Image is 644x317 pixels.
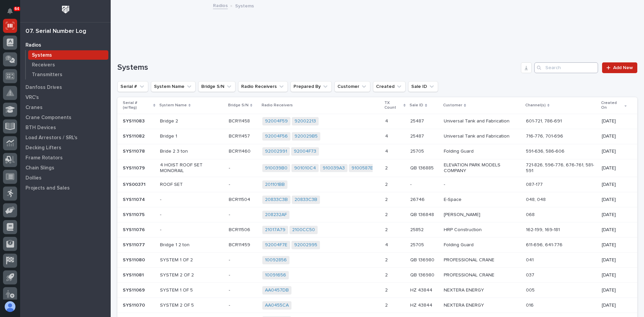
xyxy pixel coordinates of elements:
[443,102,462,109] p: Customer
[385,271,389,278] p: 2
[444,212,521,218] p: [PERSON_NAME]
[385,196,389,203] p: 2
[123,241,146,248] p: SYS11077
[265,149,287,154] a: 92002991
[526,257,596,263] p: 041
[385,211,389,218] p: 2
[526,162,596,174] p: 721-826, 596-776, 676-761, 581-591
[25,185,70,191] p: Projects and Sales
[25,85,62,91] p: Danfoss Drives
[526,287,596,293] p: 005
[160,272,223,278] p: SYSTEM 2 OF 2
[123,226,146,233] p: SYS11076
[265,272,286,278] a: 10091656
[229,164,231,171] p: -
[526,149,596,154] p: 591-636, 586-606
[534,62,598,73] input: Search
[160,162,223,174] p: 4 HOIST ROOF SET MONORAIL
[117,192,637,207] tr: SYS11074SYS11074 -BCR11504BCR11504 20833C3B 20833C3B 22 2674626746 E-Space048, 048[DATE]
[20,92,111,102] a: VRC's
[117,81,148,92] button: Serial #
[160,212,223,218] p: -
[25,105,43,111] p: Cranes
[229,132,251,139] p: BCR11457
[123,164,146,171] p: SYS11079
[25,115,71,121] p: Crane Components
[123,211,146,218] p: SYS11075
[602,165,627,171] p: [DATE]
[123,271,145,278] p: SYS11081
[334,81,370,92] button: Customer
[410,286,434,293] p: HZ 43844
[229,196,252,203] p: BCR11504
[265,134,288,139] a: 92004F56
[229,147,252,154] p: BCR11460
[526,212,596,218] p: 068
[20,183,111,193] a: Projects and Sales
[526,118,596,124] p: 601-721, 786-691
[265,197,288,203] a: 20833C3B
[373,81,406,92] button: Created
[123,117,146,124] p: SYS11083
[117,207,637,222] tr: SYS11075SYS11075 --- 208232AF 22 QB 136848QB 136848 [PERSON_NAME]068[DATE]
[160,227,223,233] p: -
[20,40,111,50] a: Radios
[385,132,389,139] p: 4
[59,3,72,16] img: Workspace Logo
[160,149,223,154] p: Bride 2 3 ton
[444,134,521,139] p: Universal Tank and Fabrication
[123,196,146,203] p: SYS11074
[294,118,316,124] a: 92002213
[602,212,627,218] p: [DATE]
[229,256,231,263] p: -
[265,257,287,263] a: 10092856
[32,72,62,78] p: Transmitters
[117,144,637,159] tr: SYS11078SYS11078 Bride 2 3 tonBCR11460BCR11460 92002991 92004F73 44 2570525705 Folding Guard591-6...
[385,117,389,124] p: 4
[444,197,521,203] p: E-Space
[117,222,637,237] tr: SYS11076SYS11076 -BCR11506BCR11506 21017A79 2100CC50 22 2585225852 HRP Construction162-199, 169-1...
[228,102,249,109] p: Bridge S/N
[25,135,77,141] p: Load Arrestors / SRL's
[20,112,111,122] a: Crane Components
[292,227,315,233] a: 2100CC50
[410,164,435,171] p: QB 136885
[117,298,637,313] tr: SYS11070SYS11070 SYSTEM 2 OF 5-- AA0455CA 22 HZ 43844HZ 43844 NEXTERA ENERGY016[DATE]
[410,256,436,263] p: QB 136980
[265,287,289,293] a: AA0457DB
[20,122,111,133] a: BTH Devices
[117,177,637,192] tr: SYS00371SYS00371 ROOF SET-- 201101BB 22 -- -087-177[DATE]
[613,65,633,70] span: Add New
[229,211,231,218] p: -
[602,287,627,293] p: [DATE]
[410,211,435,218] p: QB 136848
[213,1,228,9] a: Radios
[117,237,637,253] tr: SYS11077SYS11077 Bridge 1 2 tonBCR11459BCR11459 92004F7E 92002995 44 2570525705 Folding Guard611-...
[117,268,637,283] tr: SYS11081SYS11081 SYSTEM 2 OF 2-- 10091656 22 QB 136980QB 136980 PROFESSIONAL CRANE037[DATE]
[25,175,42,181] p: Dollies
[123,301,146,308] p: SYS11070
[385,286,389,293] p: 2
[526,242,596,248] p: 611-696, 641-776
[262,102,293,109] p: Radio Receivers
[408,81,438,92] button: Sale ID
[160,287,223,293] p: SYSTEM 1 OF 5
[410,241,425,248] p: 25705
[32,52,52,58] p: Systems
[602,303,627,308] p: [DATE]
[25,125,56,131] p: BTH Devices
[444,257,521,263] p: PROFESSIONAL CRANE
[265,227,285,233] a: 21017A79
[444,303,521,308] p: NEXTERA ENERGY
[117,114,637,129] tr: SYS11083SYS11083 Bridge 2BCR11458BCR11458 92004F59 92002213 44 2548725487 Universal Tank and Fabr...
[265,118,288,124] a: 92004F59
[160,118,223,124] p: Bridge 2
[410,226,425,233] p: 25852
[265,165,287,171] a: 910039B0
[385,301,389,308] p: 2
[123,286,146,293] p: SYS11069
[526,197,596,203] p: 048, 048
[3,4,17,18] button: Notifications
[410,271,436,278] p: QB 136980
